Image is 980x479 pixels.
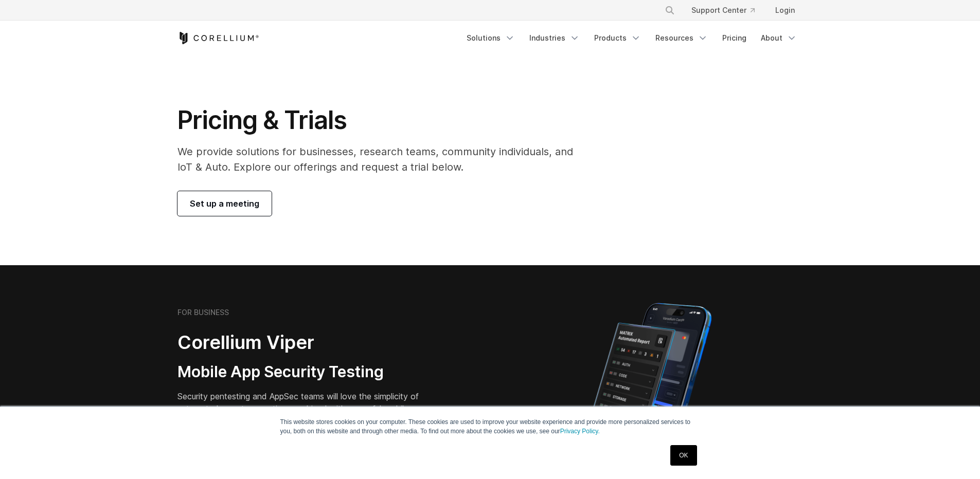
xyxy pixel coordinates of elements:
a: Login [767,1,803,20]
a: Solutions [460,29,521,47]
h6: FOR BUSINESS [177,308,229,317]
a: Industries [523,29,586,47]
a: Products [588,29,647,47]
a: Pricing [716,29,753,47]
p: We provide solutions for businesses, research teams, community individuals, and IoT & Auto. Explo... [177,144,587,175]
h1: Pricing & Trials [177,105,587,136]
p: Security pentesting and AppSec teams will love the simplicity of automated report generation comb... [177,390,441,427]
a: OK [670,445,697,466]
a: Resources [649,29,714,47]
p: This website stores cookies on your computer. These cookies are used to improve your website expe... [280,417,700,436]
a: About [755,29,803,47]
a: Corellium Home [177,32,259,44]
a: Set up a meeting [177,191,272,216]
span: Set up a meeting [190,197,259,210]
h3: Mobile App Security Testing [177,362,441,382]
button: Search [661,1,679,20]
a: Privacy Policy. [560,428,600,435]
a: Support Center [683,1,763,20]
div: Navigation Menu [460,29,803,47]
img: Corellium MATRIX automated report on iPhone showing app vulnerability test results across securit... [574,298,729,478]
div: Navigation Menu [652,1,803,20]
h2: Corellium Viper [177,331,441,354]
